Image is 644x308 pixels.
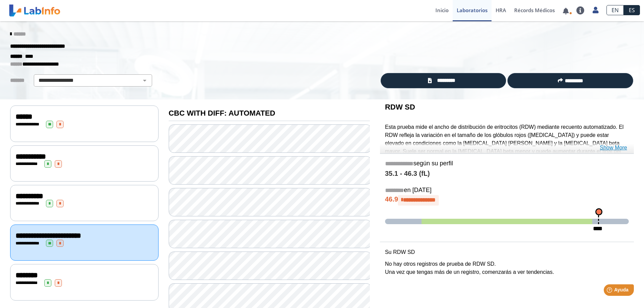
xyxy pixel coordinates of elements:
[385,187,629,194] h5: en [DATE]
[169,109,275,117] b: CBC WITH DIFF: AUTOMATED
[600,144,627,152] a: Show More
[496,7,506,14] span: HRA
[385,260,629,276] p: No hay otros registros de prueba de RDW SD. Una vez que tengas más de un registro, comenzarás a v...
[584,282,637,301] iframe: Help widget launcher
[385,170,629,178] h4: 35.1 - 46.3 (fL)
[385,160,629,168] h5: según su perfil
[385,248,629,256] p: Su RDW SD
[624,5,640,15] a: ES
[385,123,629,164] p: Esta prueba mide el ancho de distribución de eritrocitos (RDW) mediante recuento automatizado. El...
[385,195,629,205] h4: 46.9
[606,5,624,15] a: EN
[385,103,415,111] b: RDW SD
